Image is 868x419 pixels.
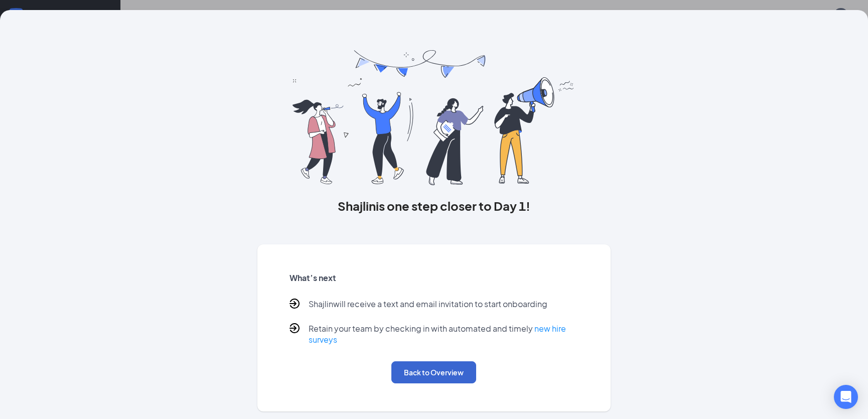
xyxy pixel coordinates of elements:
img: you are all set [293,50,575,185]
button: Back to Overview [391,361,476,383]
div: Open Intercom Messenger [834,385,858,409]
a: new hire surveys [309,323,566,345]
h5: What’s next [290,272,578,284]
p: Retain your team by checking in with automated and timely [309,323,578,345]
p: Shajlin will receive a text and email invitation to start onboarding [309,299,547,311]
h3: Shajlin is one step closer to Day 1! [257,197,611,214]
